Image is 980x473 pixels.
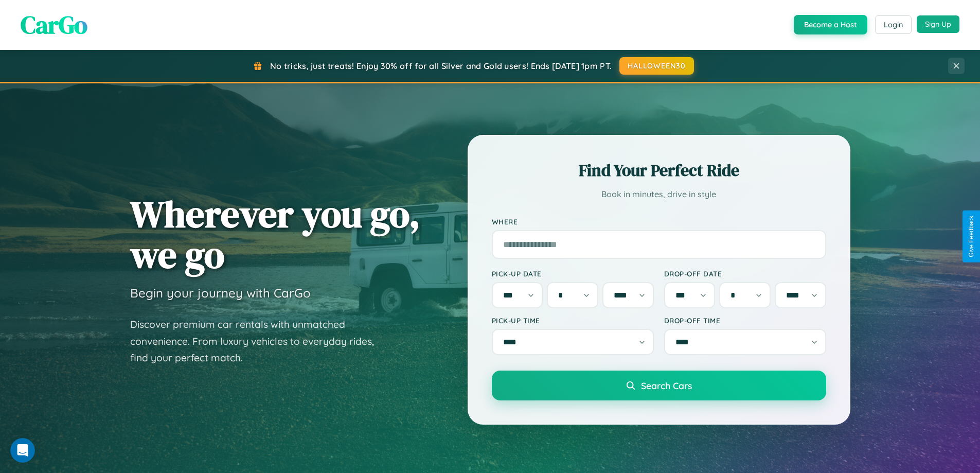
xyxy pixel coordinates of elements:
span: Search Cars [641,380,692,391]
button: Become a Host [794,15,867,34]
label: Drop-off Time [664,316,826,325]
label: Drop-off Date [664,269,826,278]
h1: Wherever you go, we go [130,194,420,275]
h2: Find Your Perfect Ride [492,159,826,182]
button: Sign Up [917,15,959,33]
label: Pick-up Date [492,269,654,278]
button: Search Cars [492,371,826,400]
button: HALLOWEEN30 [619,57,694,75]
div: Give Feedback [968,216,975,257]
label: Where [492,217,826,226]
span: No tricks, just treats! Enjoy 30% off for all Silver and Gold users! Ends [DATE] 1pm PT. [270,61,612,71]
iframe: Intercom live chat [10,438,35,463]
label: Pick-up Time [492,316,654,325]
h3: Begin your journey with CarGo [130,285,311,301]
button: Login [875,15,912,34]
p: Book in minutes, drive in style [492,187,826,202]
span: CarGo [21,8,87,42]
p: Discover premium car rentals with unmatched convenience. From luxury vehicles to everyday rides, ... [130,316,387,366]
